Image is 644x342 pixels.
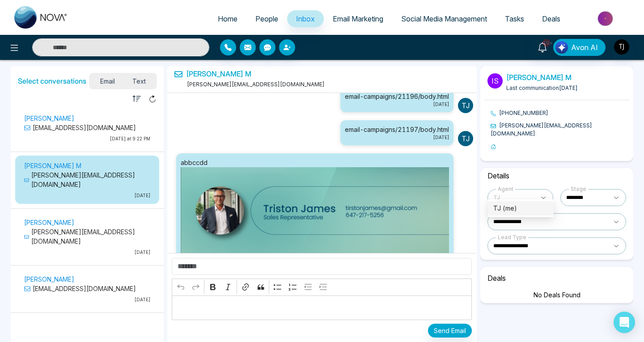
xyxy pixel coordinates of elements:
[345,101,449,108] small: [DATE]
[185,81,325,88] span: [PERSON_NAME][EMAIL_ADDRESS][DOMAIN_NAME]
[401,14,487,23] span: Social Media Management
[172,279,472,296] div: Editor toolbar
[246,10,287,27] a: People
[488,201,554,215] div: TJ (me)
[458,131,473,146] p: TJ
[487,73,503,89] p: Is
[458,98,473,113] p: TJ
[24,170,150,189] p: [PERSON_NAME][EMAIL_ADDRESS][DOMAIN_NAME]
[496,10,533,27] a: Tasks
[345,134,449,141] small: [DATE]
[428,324,472,338] button: Send Email
[91,75,124,87] span: Email
[296,14,315,23] span: Inbox
[24,284,150,293] p: [EMAIL_ADDRESS][DOMAIN_NAME]
[24,296,150,303] p: [DATE]
[24,249,150,256] p: [DATE]
[614,39,629,55] img: User Avatar
[324,10,392,27] a: Email Marketing
[14,6,68,29] img: Nova CRM Logo
[532,39,553,55] a: 10+
[569,185,588,193] div: Stage
[24,123,150,132] p: [EMAIL_ADDRESS][DOMAIN_NAME]
[506,84,578,91] span: Last communication [DATE]
[333,14,383,23] span: Email Marketing
[255,14,278,23] span: People
[542,14,560,23] span: Deals
[506,73,572,82] a: [PERSON_NAME] M
[24,274,150,284] p: [PERSON_NAME]
[493,192,535,203] span: TJ
[491,109,630,117] li: [PHONE_NUMBER]
[505,14,524,23] span: Tasks
[124,75,155,87] span: Text
[24,161,150,170] p: [PERSON_NAME] M
[484,290,630,300] div: No Deals Found
[392,10,496,27] a: Social Media Management
[574,8,639,29] img: Market-place.gif
[496,233,528,241] div: Lead Type
[484,270,630,286] h6: Deals
[24,218,150,227] p: [PERSON_NAME]
[493,203,548,213] div: TJ (me)
[533,10,569,27] a: Deals
[614,312,635,333] div: Open Intercom Messenger
[553,39,606,56] button: Avon AI
[218,14,237,23] span: Home
[186,70,251,78] a: [PERSON_NAME] M
[542,39,551,47] span: 10+
[24,114,150,123] p: [PERSON_NAME]
[24,135,150,142] p: [DATE] at 9:22 PM
[24,192,150,199] p: [DATE]
[496,185,515,193] div: Agent
[491,122,630,138] li: [PERSON_NAME][EMAIL_ADDRESS][DOMAIN_NAME]
[555,41,568,54] img: Lead Flow
[209,10,246,27] a: Home
[287,10,324,27] a: Inbox
[24,227,150,246] p: [PERSON_NAME][EMAIL_ADDRESS][DOMAIN_NAME]
[571,42,598,53] span: Avon AI
[18,77,86,85] h5: Select conversations
[172,296,472,320] div: Editor editing area: main
[484,168,630,184] h6: Details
